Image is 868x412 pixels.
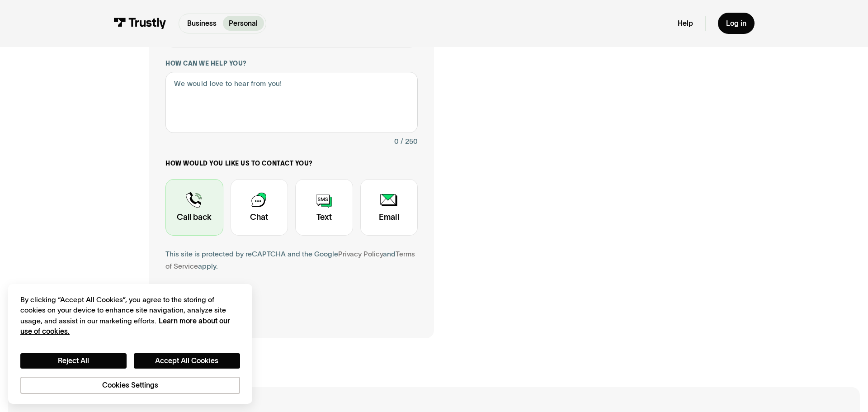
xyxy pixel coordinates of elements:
[678,19,693,28] a: Help
[20,294,240,394] div: Privacy
[134,353,240,369] button: Accept All Cookies
[181,16,223,31] a: Business
[20,294,240,337] div: By clicking “Accept All Cookies”, you agree to the storing of cookies on your device to enhance s...
[165,248,418,272] div: This site is protected by reCAPTCHA and the Google and apply.
[726,19,746,28] div: Log in
[8,284,252,404] div: Cookie banner
[165,160,418,168] label: How would you like us to contact you?
[401,135,418,147] div: / 250
[20,377,240,394] button: Cookies Settings
[187,18,217,29] p: Business
[20,353,127,369] button: Reject All
[394,135,399,147] div: 0
[338,250,383,258] a: Privacy Policy
[229,18,258,29] p: Personal
[223,16,264,31] a: Personal
[113,18,166,29] img: Trustly Logo
[165,60,418,68] label: How can we help you?
[718,13,755,34] a: Log in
